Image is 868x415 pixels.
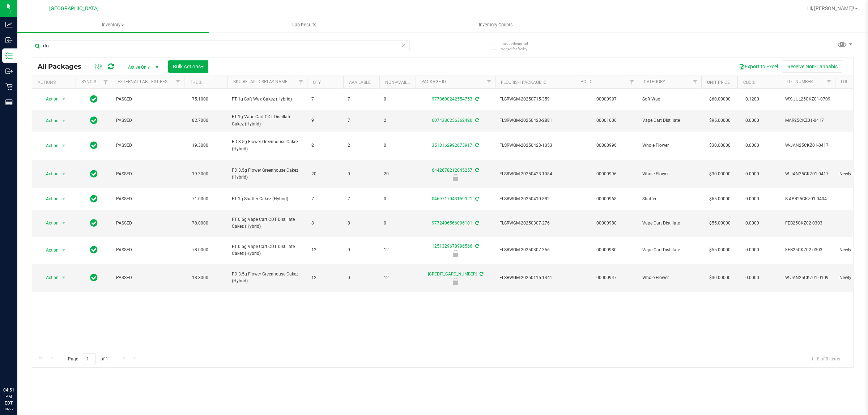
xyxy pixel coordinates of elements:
a: Inventory [17,17,209,33]
span: 0.0000 [742,245,763,255]
span: PASSED [116,142,180,149]
span: PASSED [116,117,180,124]
a: 00000968 [596,196,617,201]
input: 1 [83,353,96,364]
span: 18.3000 [188,273,212,283]
span: Action [39,116,59,126]
span: Sync from Compliance System [478,271,483,277]
span: 1 - 8 of 8 items [805,353,846,364]
span: 2 [384,117,411,124]
inline-svg: Inventory [5,52,13,59]
a: Filter [483,76,495,88]
span: Sync from Compliance System [474,118,479,123]
span: select [59,245,68,255]
p: 04:51 PM EDT [3,387,14,406]
a: Qty [313,80,321,85]
span: 0.0000 [742,273,763,283]
span: $60.00000 [706,94,734,104]
span: Clear [401,40,406,50]
p: 08/22 [3,406,14,412]
span: 12 [311,274,339,281]
inline-svg: Retail [5,83,13,90]
span: $30.00000 [706,273,734,283]
span: WX-JUL25CKZ01-0709 [785,96,831,103]
span: In Sync [90,140,98,150]
span: FLSRWGM-20250115-1341 [499,274,570,281]
span: select [59,116,68,126]
span: 7 [311,96,339,103]
span: PASSED [116,274,180,281]
span: PASSED [116,171,180,177]
span: Lab Results [282,22,326,28]
span: Include items not tagged for facility [501,41,537,52]
span: Page of 1 [62,353,114,364]
span: 0.0000 [742,115,763,126]
div: Newly Received [414,174,496,181]
inline-svg: Reports [5,99,13,106]
button: Receive Non-Cannabis [783,60,842,73]
span: 82.7000 [188,115,212,126]
span: In Sync [90,273,98,283]
span: 19.3000 [188,169,212,179]
a: 00001006 [596,118,617,123]
a: THC% [190,80,202,85]
span: $65.00000 [706,194,734,204]
span: FLSRWGM-20250423-1053 [499,142,570,149]
a: 3518162992673917 [432,143,472,148]
a: Flourish Package ID [501,80,546,85]
span: Action [39,194,59,204]
span: 9 [311,117,339,124]
a: Filter [823,76,835,88]
span: FLSRWGM-20250715-359 [499,96,570,103]
span: $30.00000 [706,140,734,151]
span: W-JAN25CKZ01-0109 [785,274,831,281]
span: $95.00000 [706,115,734,126]
span: 78.0000 [188,245,212,255]
a: 6442678212045257 [432,168,472,173]
span: PASSED [116,220,180,227]
span: W-JAN25CKZ01-0417 [785,142,831,149]
inline-svg: Analytics [5,21,13,28]
span: PASSED [116,96,180,103]
inline-svg: Inbound [5,37,13,44]
span: 0 [384,220,411,227]
span: FLSRWGM-20250423-2881 [499,117,570,124]
inline-svg: Outbound [5,68,13,75]
span: 7 [311,196,339,202]
span: 8 [348,220,375,227]
span: All Packages [38,63,89,70]
span: Action [39,245,59,255]
span: FEB25CKZ02-0303 [785,247,831,253]
span: FD 3.5g Flower Greenhouse Cakez (Hybrid) [232,271,303,284]
a: Filter [100,76,112,88]
span: FEB25CKZ02-0303 [785,220,831,227]
span: $55.00000 [706,245,734,255]
span: 0 [348,171,375,177]
span: 0 [348,247,375,253]
span: Shatter [642,196,697,202]
span: select [59,194,68,204]
span: Action [39,169,59,179]
span: FT 1g Shatter Cakez (Hybrid) [232,196,303,202]
span: 2 [348,142,375,149]
a: Package ID [421,79,446,84]
span: select [59,169,68,179]
span: Action [39,94,59,104]
span: Action [39,141,59,151]
a: Non-Available [385,80,417,85]
span: 19.3000 [188,140,212,151]
span: In Sync [90,218,98,228]
a: Inventory Counts [400,17,591,33]
a: CBD% [743,80,755,85]
a: 0469717043159321 [432,196,472,201]
a: Lab Results [209,17,400,33]
span: Hi, [PERSON_NAME]! [807,5,854,11]
span: In Sync [90,115,98,125]
a: 00000997 [596,97,617,102]
span: Whole Flower [642,274,697,281]
span: 12 [311,247,339,253]
span: select [59,141,68,151]
span: Sync from Compliance System [474,244,479,249]
a: 9772406566096101 [432,221,472,226]
span: 0 [384,142,411,149]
